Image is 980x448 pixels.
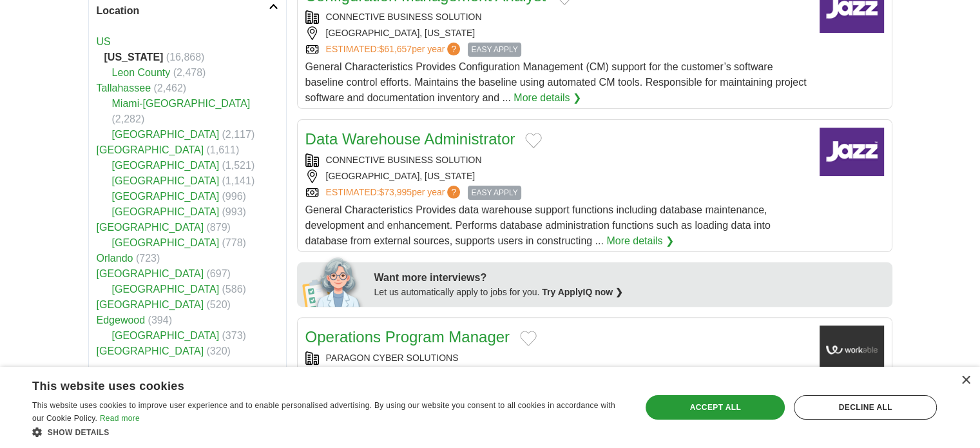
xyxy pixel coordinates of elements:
[112,237,220,248] a: [GEOGRAPHIC_DATA]
[222,129,255,140] span: (2,117)
[97,346,204,356] a: [GEOGRAPHIC_DATA]
[222,330,246,341] span: (373)
[305,26,809,40] div: [GEOGRAPHIC_DATA], [US_STATE]
[32,401,615,423] span: This website uses cookies to improve user experience and to enable personalised advertising. By u...
[379,44,412,54] span: $61,657
[32,425,623,438] div: Show details
[374,286,885,299] div: Let us automatically apply to jobs for you.
[525,133,542,148] button: Add to favorite jobs
[97,315,146,326] a: Edgewood
[104,52,164,63] strong: [US_STATE]
[112,113,145,124] span: (2,282)
[305,328,510,346] a: Operations Program Manager
[302,255,365,307] img: apply-iq-scientist.png
[153,83,186,93] span: (2,462)
[820,128,884,176] img: Company logo
[112,129,220,140] a: [GEOGRAPHIC_DATA]
[520,331,537,346] button: Add to favorite jobs
[305,10,809,24] div: CONNECTIVE BUSINESS SOLUTION
[222,237,246,248] span: (778)
[305,61,807,103] span: General Characteristics Provides Configuration Management (CM) support for the customer’s softwar...
[173,67,206,78] span: (2,478)
[112,330,220,341] a: [GEOGRAPHIC_DATA]
[112,67,171,78] a: Leon County
[112,175,220,186] a: [GEOGRAPHIC_DATA]
[222,160,255,171] span: (1,521)
[97,222,204,233] a: [GEOGRAPHIC_DATA]
[97,268,204,279] a: [GEOGRAPHIC_DATA]
[305,204,771,246] span: General Characteristics Provides data warehouse support functions including database maintenance,...
[112,98,251,109] a: Miami-[GEOGRAPHIC_DATA]
[820,326,884,374] img: Company logo
[112,206,220,217] a: [GEOGRAPHIC_DATA]
[222,206,246,217] span: (993)
[646,395,785,420] div: Accept all
[148,315,172,326] span: (394)
[794,395,937,420] div: Decline all
[32,375,591,394] div: This website uses cookies
[447,186,460,199] span: ?
[468,186,521,200] span: EASY APPLY
[207,346,231,356] span: (320)
[326,43,463,57] a: ESTIMATED:$61,657per year?
[166,52,205,63] span: (16,868)
[606,233,674,249] a: More details ❯
[207,299,231,310] span: (520)
[222,175,255,186] span: (1,141)
[112,160,220,171] a: [GEOGRAPHIC_DATA]
[379,187,412,197] span: $73,995
[305,170,809,183] div: [GEOGRAPHIC_DATA], [US_STATE]
[112,284,220,295] a: [GEOGRAPHIC_DATA]
[112,191,220,202] a: [GEOGRAPHIC_DATA]
[305,130,515,148] a: Data Warehouse Administrator
[305,153,809,167] div: CONNECTIVE BUSINESS SOLUTION
[97,83,151,93] a: Tallahassee
[468,43,521,57] span: EASY APPLY
[48,428,110,437] span: Show details
[542,287,623,297] a: Try ApplyIQ now ❯
[97,3,269,19] h2: Location
[447,43,460,55] span: ?
[97,299,204,310] a: [GEOGRAPHIC_DATA]
[136,253,160,264] span: (723)
[100,414,140,423] a: Read more, opens a new window
[97,36,111,47] a: US
[514,90,581,106] a: More details ❯
[222,284,246,295] span: (586)
[222,191,246,202] span: (996)
[374,270,885,286] div: Want more interviews?
[97,253,133,264] a: Orlando
[305,351,809,365] div: PARAGON CYBER SOLUTIONS
[326,186,463,200] a: ESTIMATED:$73,995per year?
[207,144,240,155] span: (1,611)
[207,268,231,279] span: (697)
[961,376,970,385] div: Close
[207,222,231,233] span: (879)
[97,144,204,155] a: [GEOGRAPHIC_DATA]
